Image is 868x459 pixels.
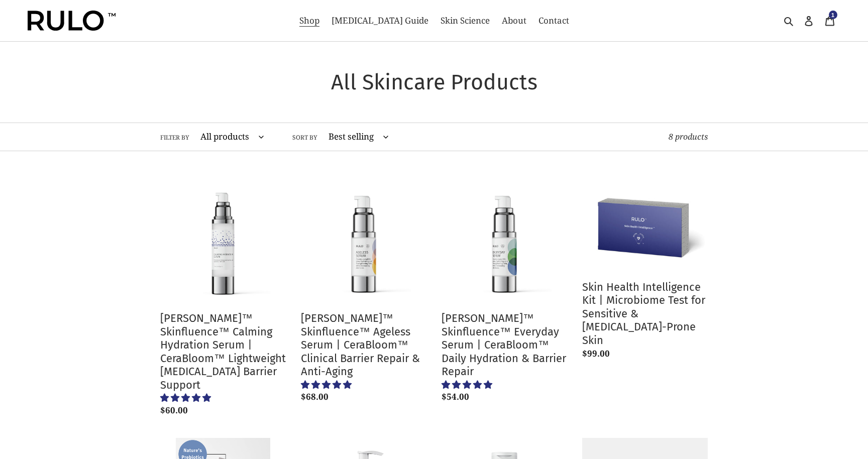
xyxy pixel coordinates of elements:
[160,133,189,142] label: Filter by
[160,69,708,95] h1: All Skincare Products
[831,12,835,18] span: 1
[292,133,317,142] label: Sort by
[28,11,116,31] img: Rulo™ Skin
[669,131,708,142] span: 8 products
[538,15,569,27] span: Contact
[502,15,526,27] span: About
[818,412,858,449] iframe: Gorgias live chat messenger
[497,13,531,29] a: About
[533,13,574,29] a: Contact
[332,15,428,27] span: [MEDICAL_DATA] Guide
[819,9,840,32] a: 1
[327,13,433,29] a: [MEDICAL_DATA] Guide
[294,13,324,29] a: Shop
[299,15,319,27] span: Shop
[441,15,490,27] span: Skin Science
[436,13,495,29] a: Skin Science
